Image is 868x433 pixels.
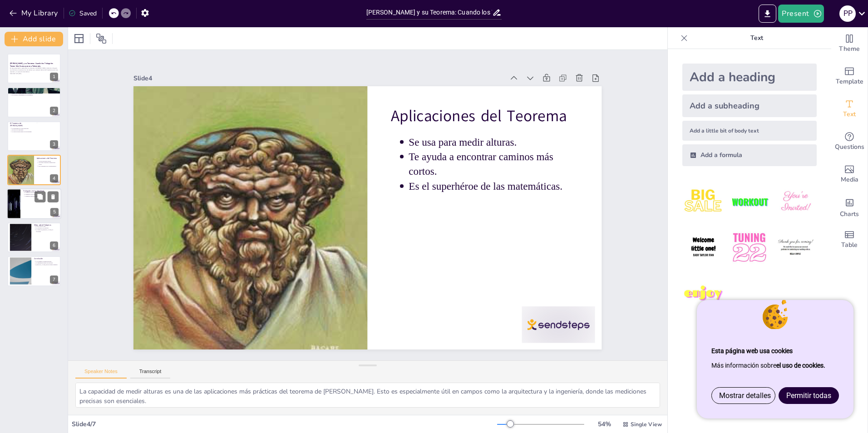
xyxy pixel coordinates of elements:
p: Text [691,27,822,49]
div: 6 [7,222,61,252]
p: Los triángulos cuentan historias. [36,261,58,262]
a: Permitir todas [779,388,838,403]
div: Add a subheading [682,94,817,117]
img: 5.jpeg [728,226,770,269]
a: Mostrar detalles [712,388,778,403]
p: En esta presentación, exploraremos el teorema de [PERSON_NAME], donde los triángulos se enfrentan... [10,68,58,73]
div: 2 [7,87,61,117]
button: My Library [7,6,62,20]
p: La hipotenusa es el lado más largo. [12,128,34,129]
button: p p [839,5,856,23]
p: [PERSON_NAME] dejó un legado duradero. [36,264,58,266]
span: Template [836,77,863,87]
button: Export to PowerPoint [759,5,776,23]
p: No tener un buen ángulo es un problema. [12,131,34,133]
p: Conclusión [34,257,58,260]
span: Position [96,33,107,44]
p: ¿Quién fue [PERSON_NAME]? [10,89,58,91]
p: Su teorema es fundamental en la geometría. [12,94,58,96]
div: 5 [7,188,61,219]
p: Generated with [URL] [10,73,58,74]
span: Charts [840,209,859,219]
div: 6 [50,241,58,250]
div: 1 [7,54,61,84]
img: 1.jpeg [682,181,725,223]
p: La matemática puede ser divertida. [36,262,58,264]
div: Saved [69,9,97,18]
p: Mitos sobre Pitágoras [34,224,58,226]
button: Transcript [130,369,171,379]
p: Es el superhéroe de las matemáticas. [380,246,394,416]
img: 6.jpeg [774,226,817,269]
span: Theme [839,44,860,54]
div: 3 [7,121,61,151]
div: Add a formula [682,144,817,166]
p: Te ayuda a encontrar caminos más cortos. [394,246,424,416]
button: Present [778,5,824,23]
p: Triángulos en estructuras. [25,192,59,193]
div: Add charts and graphs [831,191,868,223]
span: Permitir todas [786,391,831,400]
div: 3 [50,140,58,148]
div: Get real-time input from your audience [831,125,868,158]
a: el uso de cookies. [776,362,825,369]
div: 7 [50,276,58,284]
div: Add ready made slides [831,60,868,93]
div: 54 % [593,420,615,428]
div: Change the overall theme [831,27,868,60]
button: Add slide [5,32,63,46]
p: Triángulos en la Vida Real [23,190,59,192]
p: Se usa para medir alturas. [424,246,438,416]
button: Delete Slide [48,191,59,202]
div: Slide 4 / 7 [72,420,497,428]
div: 4 [7,155,61,185]
img: 3.jpeg [774,181,817,223]
div: 1 [50,73,58,81]
p: La figura de [PERSON_NAME] es fascinante. [36,229,58,232]
span: Text [843,109,856,119]
p: Más información sobre [711,358,839,373]
span: Table [841,240,858,250]
p: Te ayuda a encontrar caminos más cortos. [39,162,58,165]
button: Speaker Notes [75,369,127,379]
img: 7.jpeg [682,273,725,315]
div: Add images, graphics, shapes or video [831,158,868,191]
p: [PERSON_NAME] creía que los números explican el universo. [12,92,58,94]
p: Su teorema es un misterio. [36,227,58,229]
div: 5 [50,208,59,216]
div: Add text boxes [831,93,868,125]
span: Single View [631,421,662,428]
div: 7 [7,256,61,286]
p: El Teorema de [PERSON_NAME] [10,122,34,127]
p: Es útil en la vida diaria. [12,129,34,131]
p: Aplicaciones del Teorema [446,229,468,416]
p: [PERSON_NAME] fundó una escuela sobre triángulos y música. [12,91,58,93]
p: Triángulos deliciosos en la comida. [25,195,59,197]
span: Mostrar detalles [719,391,771,400]
div: Add a heading [682,64,817,91]
p: Se usa para medir alturas. [39,160,58,162]
div: p p [839,5,856,22]
input: Insert title [366,6,493,19]
div: Layout [72,31,86,46]
p: Triángulos en el arte. [25,193,59,195]
p: Mitos sobre su vida. [36,226,58,227]
div: Add a table [831,223,868,256]
button: Duplicate Slide [35,191,45,202]
strong: Esta página web usa cookies [711,347,793,354]
div: 2 [50,107,58,115]
textarea: La capacidad de medir alturas es una de las aplicaciones más prácticas del teorema de [PERSON_NAM... [75,383,660,408]
span: Questions [835,142,864,152]
p: Es el superhéroe de las matemáticas. [39,165,58,167]
div: Add a little bit of body text [682,121,817,141]
img: 4.jpeg [682,226,725,269]
span: Media [841,175,858,185]
p: Aplicaciones del Teorema [37,157,58,160]
img: 2.jpeg [728,181,770,223]
strong: [PERSON_NAME] y su Teorema: Cuando los Triángulos Tienen Más Drama que una Telenovela [10,62,53,67]
div: 4 [50,174,58,182]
